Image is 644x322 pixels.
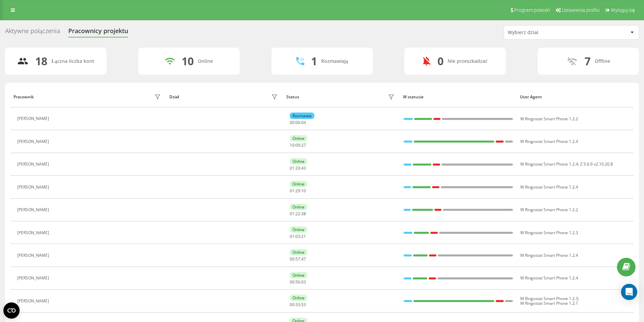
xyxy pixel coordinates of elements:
div: Online [198,58,213,64]
div: Online [290,249,307,255]
div: W statusie [403,95,514,99]
div: Łączna liczba kont [51,58,94,64]
div: [PERSON_NAME] [17,230,51,235]
span: 01 [290,188,294,194]
div: : : [290,120,306,125]
span: 47 [301,256,306,262]
div: Online [290,226,307,233]
span: W Ringostat Smart Phone 1.2.2 [520,116,578,122]
div: Online [290,204,307,210]
span: 33 [295,302,300,307]
div: Open Intercom Messenger [621,284,637,300]
div: Online [290,181,307,187]
div: 1 [311,55,317,68]
div: Offline [595,58,610,64]
span: 43 [301,165,306,171]
span: 56 [295,279,300,285]
div: : : [290,257,306,262]
span: 00 [290,120,294,125]
div: [PERSON_NAME] [17,185,51,190]
div: [PERSON_NAME] [17,299,51,303]
span: M Ringostat Smart Phone 1.2.3 [520,296,578,301]
div: : : [290,302,306,307]
div: Nie przeszkadzać [448,58,487,64]
div: : : [290,189,306,193]
div: Online [290,135,307,142]
div: Online [290,158,307,165]
div: 0 [437,55,444,68]
span: 10 [301,188,306,194]
span: Ustawienia profilu [562,7,600,13]
div: [PERSON_NAME] [17,116,51,121]
span: M Ringostat Smart Phone 1.2.4 [520,252,578,258]
span: 01 [290,165,294,171]
div: Pracownik [14,95,34,99]
span: Program poleceń [514,7,550,13]
div: Pracownicy projektu [68,27,128,38]
span: W Ringostat Smart Phone 1.2.1 [520,300,578,306]
div: User Agent [520,95,630,99]
div: [PERSON_NAME] [17,253,51,258]
span: 10 [290,142,294,148]
div: [PERSON_NAME] [17,276,51,280]
span: 33 [295,165,300,171]
span: Z 5.6.9 v2.10.20.8 [580,161,613,167]
span: W Ringostat Smart Phone 1.2.4 [520,139,578,144]
div: 10 [182,55,194,68]
div: : : [290,143,306,148]
div: Rozmawia [290,113,314,119]
div: : : [290,234,306,239]
span: 00 [290,279,294,285]
span: W Ringostat Smart Phone 1.2.2 [520,207,578,213]
span: W Ringostat Smart Phone 1.2.4 [520,161,578,167]
div: Dział [169,95,179,99]
span: 03 [301,279,306,285]
span: W Ringostat Smart Phone 1.2.4 [520,275,578,281]
span: 03 [295,233,300,239]
span: 01 [290,233,294,239]
div: : : [290,280,306,284]
div: 7 [585,55,591,68]
button: Open CMP widget [3,302,20,319]
span: 29 [295,188,300,194]
span: 57 [295,256,300,262]
div: : : [290,212,306,216]
div: [PERSON_NAME] [17,139,51,144]
div: [PERSON_NAME] [17,162,51,167]
div: Online [290,272,307,278]
span: 27 [301,142,306,148]
span: 53 [301,302,306,307]
span: 09 [295,142,300,148]
span: 38 [301,211,306,217]
span: 00 [290,302,294,307]
div: [PERSON_NAME] [17,207,51,212]
span: 21 [301,233,306,239]
div: Rozmawiają [321,58,348,64]
div: Wybierz dział [508,30,589,35]
span: 01 [290,211,294,217]
span: 22 [295,211,300,217]
span: Wyloguj się [611,7,635,13]
div: : : [290,166,306,171]
span: W Ringostat Smart Phone 1.2.3 [520,230,578,236]
div: Aktywne połączenia [5,27,60,38]
span: 00 [290,256,294,262]
span: W Ringostat Smart Phone 1.2.4 [520,184,578,190]
div: 18 [35,55,47,68]
span: 00 [295,120,300,125]
span: 04 [301,120,306,125]
div: Status [286,95,299,99]
div: Online [290,295,307,301]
